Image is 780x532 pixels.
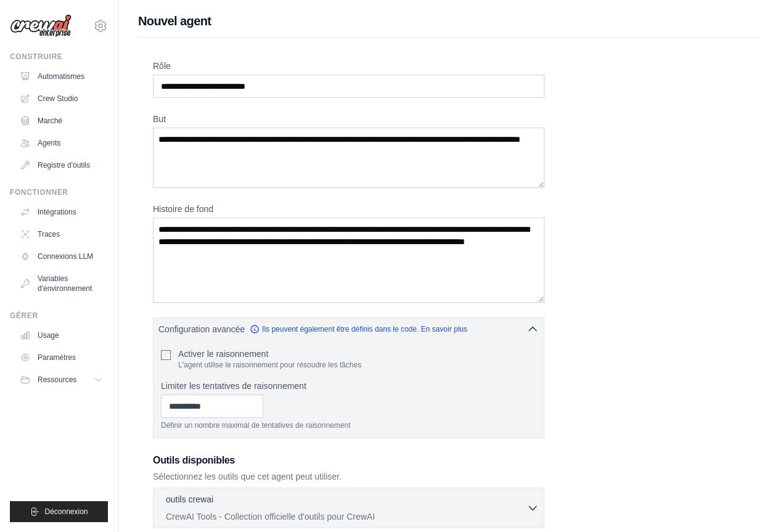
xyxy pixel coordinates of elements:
font: Marché [38,117,62,125]
font: Paramètres [38,353,76,362]
font: Construire [10,52,62,61]
font: Limiter les tentatives de raisonnement [161,381,306,391]
a: Registre d'outils [15,155,108,175]
font: Nouvel agent [138,14,211,28]
font: Variables d'environnement [38,274,92,293]
a: Paramètres [15,348,108,367]
font: Crew Studio [38,94,78,103]
a: Automatismes [15,67,108,86]
font: Intégrations [38,208,76,216]
button: Configuration avancée Ils peuvent également être définis dans le code. En savoir plus [154,318,544,340]
font: CrewAI Tools - Collection officielle d'outils pour CrewAI [166,512,375,522]
font: L'agent utilise le raisonnement pour résoudre les tâches [178,361,361,369]
font: Configuration avancée [158,324,245,334]
a: Crew Studio [15,89,108,108]
a: Usage [15,325,108,345]
img: Logo [10,14,72,38]
font: Usage [38,331,59,340]
font: Agents [38,139,60,147]
font: Histoire de fond [153,204,213,214]
font: Ils peuvent également être définis dans le code. En savoir plus [262,325,467,334]
font: But [153,114,166,124]
font: Traces [38,230,60,239]
a: Intégrations [15,202,108,222]
font: Fonctionner [10,188,68,197]
font: Registre d'outils [38,161,90,170]
font: Gérer [10,311,38,320]
font: Sélectionnez les outils que cet agent peut utiliser. [153,472,342,481]
a: Marché [15,111,108,131]
font: Ressources [38,375,76,384]
button: outils crewai CrewAI Tools - Collection officielle d'outils pour CrewAI [158,493,539,523]
font: Automatismes [38,72,84,81]
font: Connexions LLM [38,252,93,261]
a: Agents [15,133,108,153]
a: Connexions LLM [15,247,108,266]
a: Ils peuvent également être définis dans le code. En savoir plus [250,324,467,334]
button: Déconnexion [10,501,108,522]
button: Ressources [15,370,108,390]
font: Définir un nombre maximal de tentatives de raisonnement [161,421,351,430]
font: Rôle [153,61,171,71]
a: Variables d'environnement [15,269,108,298]
a: Traces [15,224,108,244]
font: outils crewai [166,494,213,504]
font: Activer le raisonnement [178,349,268,359]
font: Outils disponibles [153,455,235,465]
font: Déconnexion [44,507,88,516]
